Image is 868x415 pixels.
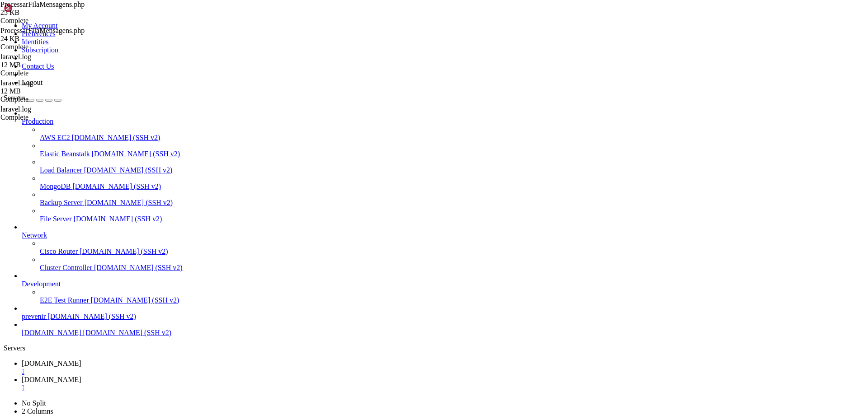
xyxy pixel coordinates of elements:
span: ProcessarFilaMensagens.php [0,27,91,43]
span: laravel.log [0,105,31,113]
div: Complete [0,113,91,121]
div: Complete [0,95,91,103]
div: Complete [0,69,91,77]
span: ProcessarFilaMensagens.php [0,0,85,8]
div: 12 MB [0,87,91,95]
span: ProcessarFilaMensagens.php [0,0,91,17]
div: 25 KB [0,9,91,17]
div: 12 MB [0,61,91,69]
span: ProcessarFilaMensagens.php [0,27,85,34]
span: laravel.log [0,79,91,95]
div: 24 KB [0,35,91,43]
span: laravel.log [0,53,31,61]
span: laravel.log [0,53,91,69]
div: Complete [0,43,91,51]
span: laravel.log [0,79,31,87]
div: Complete [0,17,91,25]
